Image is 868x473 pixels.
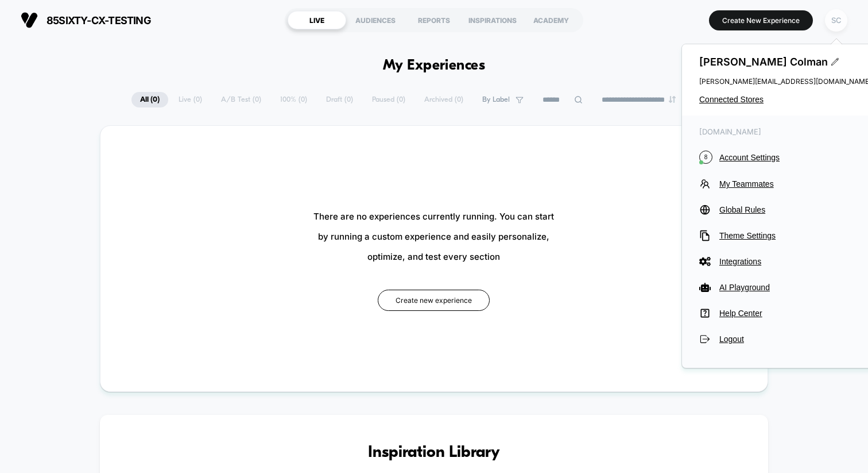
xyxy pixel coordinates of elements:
[405,11,463,29] div: REPORTS
[21,11,38,29] img: Visually logo
[288,11,346,29] div: LIVE
[482,95,510,104] span: By Label
[463,11,522,29] div: INSPIRATIONS
[699,151,712,164] i: 8
[669,96,676,103] img: end
[313,206,554,267] span: There are no experiences currently running. You can start by running a custom experience and easi...
[825,9,847,32] div: SC
[522,11,580,29] div: ACADEMY
[134,444,734,462] h3: Inspiration Library
[821,9,851,32] button: SC
[346,11,405,29] div: AUDIENCES
[378,290,490,311] button: Create new experience
[17,11,154,29] button: 85sixty-cx-testing
[131,92,168,107] span: All ( 0 )
[709,10,813,30] button: Create New Experience
[383,57,486,74] h1: My Experiences
[46,14,151,26] span: 85sixty-cx-testing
